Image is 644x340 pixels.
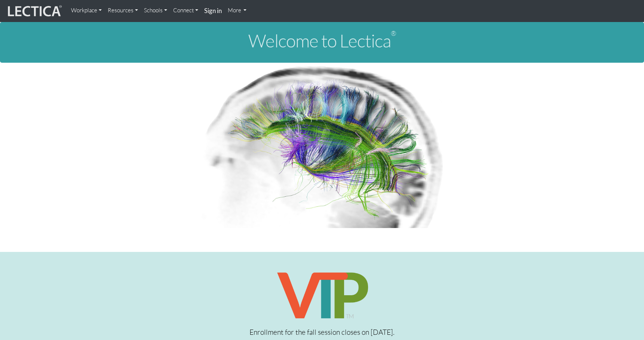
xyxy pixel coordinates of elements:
a: Schools [141,3,170,18]
img: lecticalive [6,4,62,18]
h1: Welcome to Lectica [6,31,638,51]
a: Connect [170,3,201,18]
a: Resources [105,3,141,18]
a: Sign in [201,3,225,19]
a: Workplace [68,3,105,18]
p: Enrollment for the fall session closes on [DATE]. [224,326,420,339]
img: Human Connectome Project Image [197,63,447,228]
a: More [225,3,250,18]
strong: Sign in [204,7,222,15]
sup: ® [391,29,396,37]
